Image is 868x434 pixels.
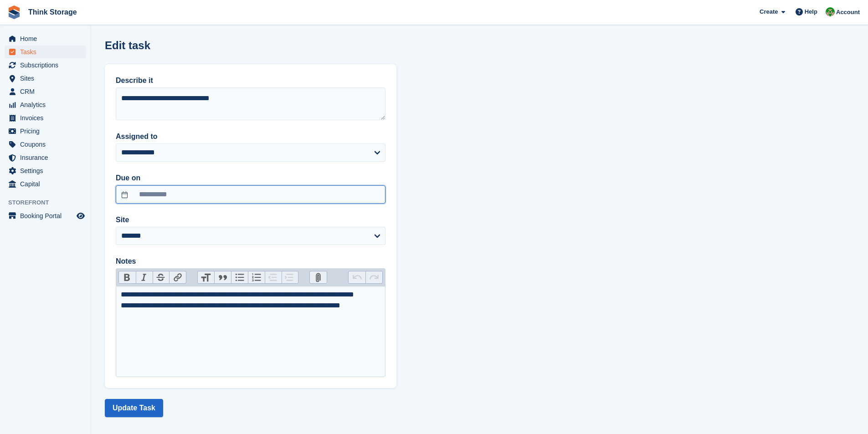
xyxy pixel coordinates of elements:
[5,98,86,111] a: menu
[20,209,75,222] span: Booking Portal
[760,7,778,16] span: Create
[7,5,21,19] img: stora-icon-8386f47178a22dfd0bd8f6a31ec36ba5ce8667c1dd55bd0f319d3a0aa187defe.svg
[20,112,75,124] span: Invoices
[836,8,860,17] span: Account
[105,39,150,51] h1: Edit task
[198,271,215,283] button: Heading
[20,46,75,58] span: Tasks
[805,7,817,16] span: Help
[20,125,75,138] span: Pricing
[265,271,282,283] button: Decrease Level
[20,85,75,98] span: CRM
[5,151,86,164] a: menu
[25,5,81,20] a: Think Storage
[116,256,385,267] label: Notes
[20,164,75,177] span: Settings
[5,72,86,85] a: menu
[826,7,835,16] img: Sarah Mackie
[20,59,75,71] span: Subscriptions
[310,271,327,283] button: Attach Files
[169,271,186,283] button: Link
[20,32,75,45] span: Home
[116,173,385,184] label: Due on
[5,209,86,222] a: menu
[8,198,91,207] span: Storefront
[105,399,163,417] button: Update Task
[282,271,298,283] button: Increase Level
[5,32,86,45] a: menu
[5,125,86,138] a: menu
[349,271,365,283] button: Undo
[5,59,86,71] a: menu
[20,72,75,85] span: Sites
[5,85,86,98] a: menu
[5,138,86,151] a: menu
[5,164,86,177] a: menu
[153,271,169,283] button: Strikethrough
[20,98,75,111] span: Analytics
[20,178,75,190] span: Capital
[119,271,136,283] button: Bold
[5,112,86,124] a: menu
[5,178,86,190] a: menu
[75,210,86,221] a: Preview store
[116,75,385,86] label: Describe it
[136,271,153,283] button: Italic
[20,138,75,151] span: Coupons
[20,151,75,164] span: Insurance
[116,214,385,225] label: Site
[231,271,248,283] button: Bullets
[214,271,231,283] button: Quote
[116,131,385,142] label: Assigned to
[365,271,382,283] button: Redo
[5,46,86,58] a: menu
[248,271,265,283] button: Numbers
